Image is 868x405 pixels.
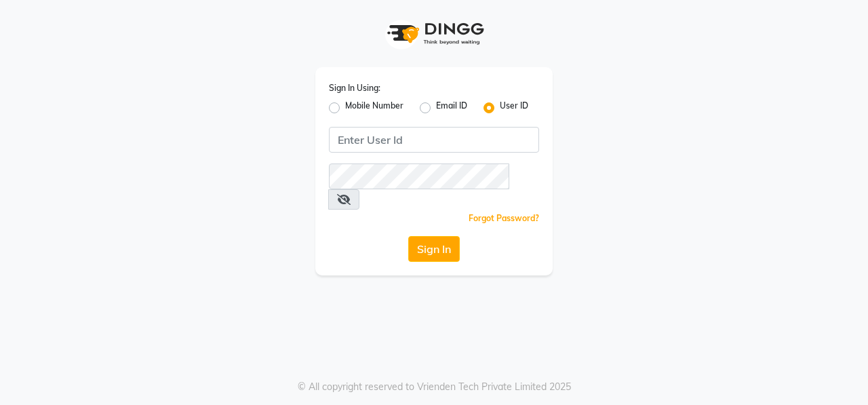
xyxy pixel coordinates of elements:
[329,127,539,153] input: Username
[329,163,509,189] input: Username
[329,82,380,94] label: Sign In Using:
[469,213,539,223] a: Forgot Password?
[436,100,467,116] label: Email ID
[380,14,488,54] img: logo1.svg
[408,236,460,262] button: Sign In
[345,100,403,116] label: Mobile Number
[500,100,528,116] label: User ID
